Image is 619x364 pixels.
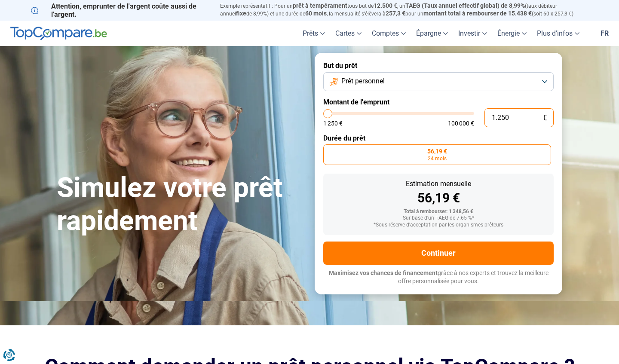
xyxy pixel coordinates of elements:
[341,76,385,86] span: Prêt personnel
[297,21,330,46] a: Prêts
[10,27,107,40] img: TopCompare
[323,98,554,106] label: Montant de l'emprunt
[330,192,547,205] div: 56,19 €
[293,2,347,9] span: prêt à tempérament
[374,2,397,9] span: 12.500 €
[330,21,367,46] a: Cartes
[323,134,554,142] label: Durée du prêt
[448,120,474,126] span: 100 000 €
[386,10,405,17] span: 257,3 €
[323,242,554,265] button: Continuer
[330,222,547,228] div: *Sous réserve d'acceptation par les organismes prêteurs
[367,21,411,46] a: Comptes
[427,148,447,154] span: 56,19 €
[31,2,210,18] p: Attention, emprunter de l'argent coûte aussi de l'argent.
[323,72,554,91] button: Prêt personnel
[405,2,525,9] span: TAEG (Taux annuel effectif global) de 8,99%
[532,21,585,46] a: Plus d'infos
[543,114,547,122] span: €
[423,10,532,17] span: montant total à rembourser de 15.438 €
[236,10,246,17] span: fixe
[595,21,614,46] a: fr
[428,156,447,161] span: 24 mois
[329,269,438,276] span: Maximisez vos chances de financement
[330,215,547,221] div: Sur base d'un TAEG de 7.65 %*
[305,10,327,17] span: 60 mois
[453,21,492,46] a: Investir
[323,269,554,286] p: grâce à nos experts et trouvez la meilleure offre personnalisée pour vous.
[330,180,547,187] div: Estimation mensuelle
[411,21,453,46] a: Épargne
[330,209,547,215] div: Total à rembourser: 1 348,56 €
[492,21,532,46] a: Énergie
[57,171,304,238] h1: Simulez votre prêt rapidement
[323,120,343,126] span: 1 250 €
[220,2,588,18] p: Exemple représentatif : Pour un tous but de , un (taux débiteur annuel de 8,99%) et une durée de ...
[323,61,554,70] label: But du prêt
